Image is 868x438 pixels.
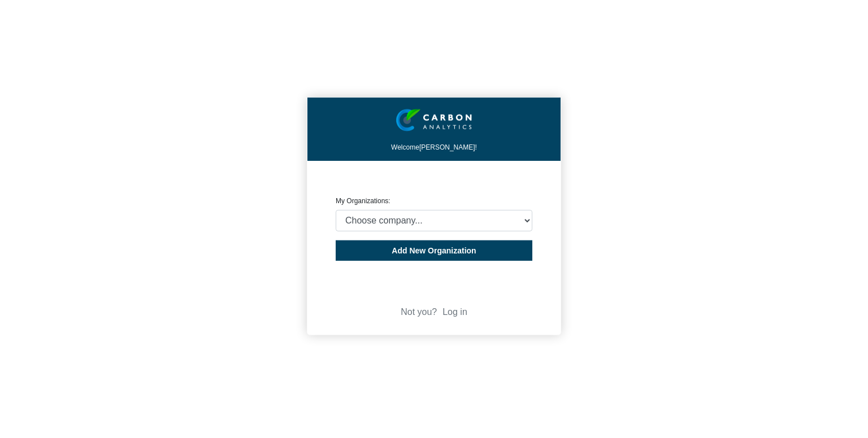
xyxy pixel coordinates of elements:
[401,307,437,317] span: Not you?
[391,143,419,151] span: Welcome
[419,143,477,151] span: [PERSON_NAME]!
[336,240,532,261] button: Add New Organization
[392,246,476,255] span: Add New Organization
[442,307,467,317] a: Log in
[396,109,472,132] img: insight-logo-2.png
[336,197,390,205] label: My Organizations:
[336,178,532,187] p: CREATE ORGANIZATION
